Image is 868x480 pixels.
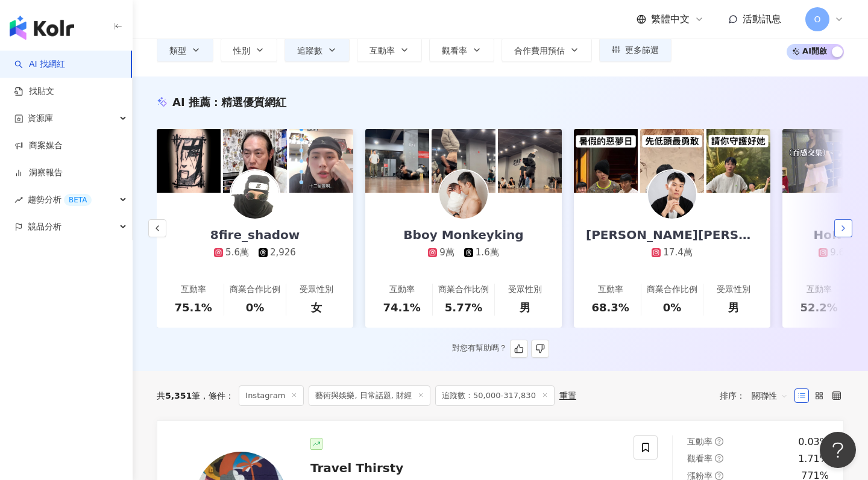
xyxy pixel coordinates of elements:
a: 找貼文 [14,86,54,98]
div: 互動率 [807,284,832,296]
div: 68.3% [591,300,629,315]
iframe: Help Scout Beacon - Open [820,432,856,468]
img: post-image [223,129,287,193]
div: 17.4萬 [663,246,692,259]
span: 繁體中文 [651,13,690,26]
img: KOL Avatar [648,170,696,219]
img: post-image [289,129,353,193]
span: 合作費用預估 [514,46,565,55]
span: 更多篩選 [625,45,659,55]
span: 觀看率 [442,46,467,55]
span: 條件 ： [200,391,234,401]
div: 重置 [559,391,576,401]
div: 互動率 [389,284,415,296]
a: [PERSON_NAME][PERSON_NAME]17.4萬互動率68.3%商業合作比例0%受眾性別男 [574,193,770,328]
div: 排序： [720,386,794,405]
div: 74.1% [383,300,420,315]
span: 類型 [169,46,186,55]
div: AI 推薦 ： [172,95,286,110]
img: post-image [782,129,846,193]
div: 0% [246,300,265,315]
span: 性別 [233,46,250,55]
div: 9.6萬 [830,246,854,259]
div: 共 筆 [157,391,200,401]
span: 5,351 [165,391,192,401]
span: 競品分析 [28,213,61,240]
img: post-image [706,129,770,193]
img: KOL Avatar [231,170,279,219]
button: 合作費用預估 [502,38,592,62]
span: question-circle [715,472,723,480]
a: Bboy Monkeyking9萬1.6萬互動率74.1%商業合作比例5.77%受眾性別男 [365,193,562,328]
button: 類型 [157,38,213,62]
span: 觀看率 [687,454,712,463]
img: post-image [432,129,495,193]
span: 藝術與娛樂, 日常話題, 財經 [309,385,430,406]
img: post-image [574,129,638,193]
div: BETA [64,194,92,206]
div: 52.2% [800,300,837,315]
img: post-image [365,129,429,193]
div: 0.03% [798,435,829,449]
img: post-image [498,129,562,193]
span: Travel Thirsty [310,461,403,475]
div: 商業合作比例 [230,284,280,296]
span: 資源庫 [28,105,53,132]
div: Bboy Monkeyking [391,226,535,243]
div: 商業合作比例 [647,284,697,296]
button: 更多篩選 [599,38,671,62]
div: 商業合作比例 [438,284,489,296]
div: 受眾性別 [508,284,542,296]
div: 互動率 [181,284,206,296]
span: 互動率 [370,46,395,55]
div: 5.77% [445,300,482,315]
button: 追蹤數 [285,38,350,62]
div: 受眾性別 [717,284,750,296]
button: 互動率 [357,38,422,62]
span: 追蹤數 [297,46,322,55]
a: 8fire_shadow5.6萬2,926互動率75.1%商業合作比例0%受眾性別女 [157,193,353,328]
div: 男 [520,300,530,315]
div: 對您有幫助嗎？ [452,340,549,358]
span: 關聯性 [752,386,788,405]
span: 精選優質網紅 [221,96,286,108]
span: question-circle [715,454,723,463]
div: 2,926 [270,246,296,259]
a: 洞察報告 [14,167,63,179]
div: 8fire_shadow [198,226,312,243]
img: KOL Avatar [439,170,488,219]
span: rise [14,196,23,204]
div: 75.1% [174,300,212,315]
img: post-image [640,129,704,193]
span: 互動率 [687,437,712,446]
a: searchAI 找網紅 [14,58,65,70]
div: 1.71% [798,452,829,466]
div: 1.6萬 [476,246,499,259]
div: 女 [311,300,322,315]
span: 趨勢分析 [28,186,92,213]
div: 男 [728,300,739,315]
div: 互動率 [598,284,623,296]
div: 5.6萬 [225,246,249,259]
button: 性別 [221,38,277,62]
div: [PERSON_NAME][PERSON_NAME] [574,226,770,243]
span: 追蹤數：50,000-317,830 [435,385,555,406]
div: 0% [663,300,682,315]
span: question-circle [715,437,723,446]
img: post-image [157,129,221,193]
img: logo [10,16,74,40]
a: 商案媒合 [14,140,63,152]
button: 觀看率 [429,38,494,62]
span: 活動訊息 [743,13,781,25]
span: Instagram [239,385,304,406]
div: 受眾性別 [300,284,333,296]
span: O [814,13,820,26]
div: 9萬 [439,246,454,259]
